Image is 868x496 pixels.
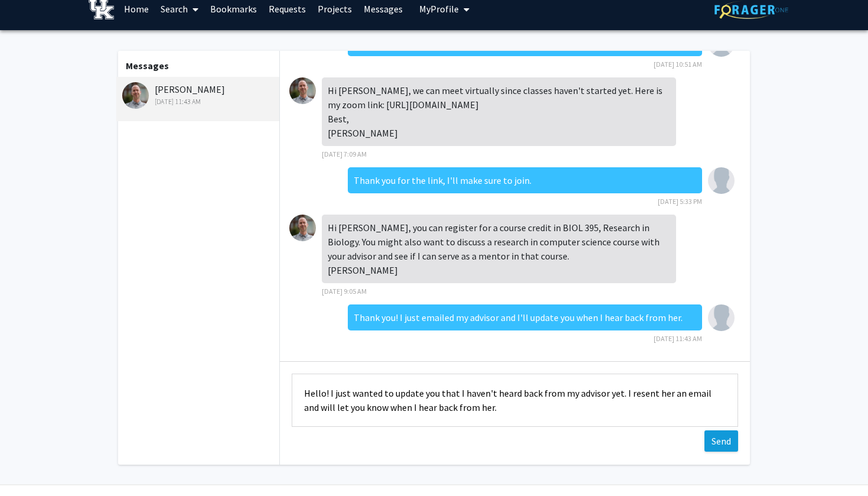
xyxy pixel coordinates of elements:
[654,60,702,69] span: [DATE] 10:51 AM
[658,197,702,206] span: [DATE] 5:33 PM
[322,77,676,146] div: Hi [PERSON_NAME], we can meet virtually since classes haven't started yet. Here is my zoom link: ...
[322,287,367,296] span: [DATE] 9:05 AM
[126,60,169,72] b: Messages
[704,430,738,452] button: Send
[9,443,50,487] iframe: Chat
[654,334,702,343] span: [DATE] 11:43 AM
[322,150,367,158] span: [DATE] 7:09 AM
[122,96,276,107] div: [DATE] 11:43 AM
[708,167,735,194] img: Aayusha Kandel
[714,1,788,19] img: ForagerOne Logo
[348,304,702,330] div: Thank you! I just emailed my advisor and I'll update you when I hear back from her.
[708,304,735,331] img: Aayusha Kandel
[122,82,276,107] div: [PERSON_NAME]
[289,77,316,104] img: Jake Ferguson
[348,167,702,193] div: Thank you for the link, I'll make sure to join.
[292,374,738,427] textarea: Message
[322,215,676,283] div: Hi [PERSON_NAME], you can register for a course credit in BIOL 395, Research in Biology. You migh...
[419,3,459,15] span: My Profile
[122,82,149,109] img: Jake Ferguson
[289,215,316,241] img: Jake Ferguson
